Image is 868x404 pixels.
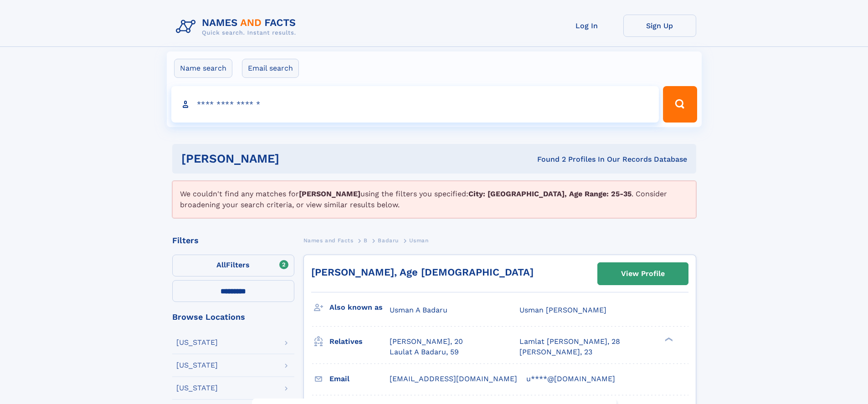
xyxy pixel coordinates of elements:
span: Usman [409,237,429,244]
h1: [PERSON_NAME] [181,153,408,164]
a: View Profile [598,263,688,285]
div: Browse Locations [172,313,294,321]
div: ❯ [663,337,673,343]
a: [PERSON_NAME], Age [DEMOGRAPHIC_DATA] [311,266,534,278]
label: Email search [242,59,299,78]
span: Badaru [378,237,399,244]
a: Names and Facts [303,235,354,246]
div: View Profile [621,263,665,284]
div: [US_STATE] [176,362,218,369]
span: Usman [PERSON_NAME] [519,306,606,314]
div: [US_STATE] [176,339,218,346]
div: [US_STATE] [176,384,218,392]
img: Logo Names and Facts [172,15,303,39]
span: [EMAIL_ADDRESS][DOMAIN_NAME] [390,374,517,383]
h3: Also known as [329,300,390,315]
a: Lamlat [PERSON_NAME], 28 [519,337,620,347]
a: Badaru [378,235,399,246]
a: Laulat A Badaru, 59 [390,347,459,357]
label: Name search [174,59,232,78]
h3: Email [329,371,390,387]
a: B [364,235,368,246]
b: [PERSON_NAME] [299,189,360,198]
h3: Relatives [329,334,390,349]
input: search input [171,86,659,123]
a: Sign Up [623,15,696,37]
b: City: [GEOGRAPHIC_DATA], Age Range: 25-35 [468,189,632,198]
div: We couldn't find any matches for using the filters you specified: . Consider broadening your sear... [172,181,696,218]
a: [PERSON_NAME], 20 [390,337,463,347]
button: Search Button [663,86,697,123]
span: All [216,261,226,269]
span: B [364,237,368,244]
a: Log In [550,15,623,37]
div: Found 2 Profiles In Our Records Database [408,154,687,164]
a: [PERSON_NAME], 23 [519,347,592,357]
label: Filters [172,255,294,276]
span: Usman A Badaru [390,306,447,314]
div: Filters [172,236,294,245]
